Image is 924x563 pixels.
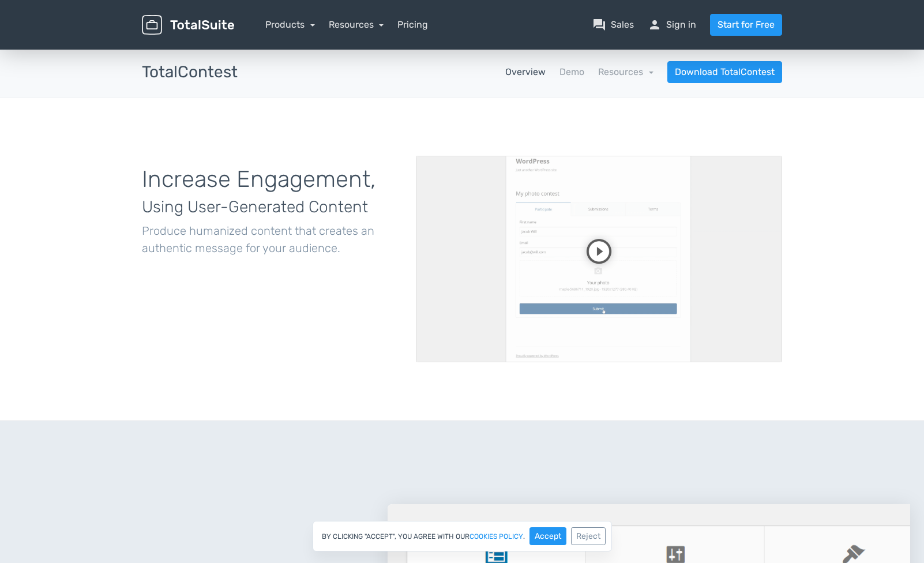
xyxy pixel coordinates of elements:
a: Resources [598,66,653,77]
a: Download TotalContest [667,61,782,83]
a: Demo [559,65,584,79]
button: Accept [529,527,566,545]
a: Overview [505,65,546,79]
a: Pricing [397,18,428,32]
a: question_answerSales [592,18,634,32]
span: person [648,18,662,32]
h1: Increase Engagement, [142,167,399,217]
span: question_answer [592,18,606,32]
a: Start for Free [710,14,782,36]
a: Resources [329,19,384,30]
button: Reject [571,527,606,545]
div: By clicking "Accept", you agree with our . [313,521,612,551]
a: Products [265,19,315,30]
a: cookies policy [469,533,523,540]
img: TotalSuite for WordPress [142,15,234,35]
h3: TotalContest [142,63,238,81]
a: personSign in [648,18,696,32]
span: Using User-Generated Content [142,197,368,216]
p: Produce humanized content that creates an authentic message for your audience. [142,222,399,257]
